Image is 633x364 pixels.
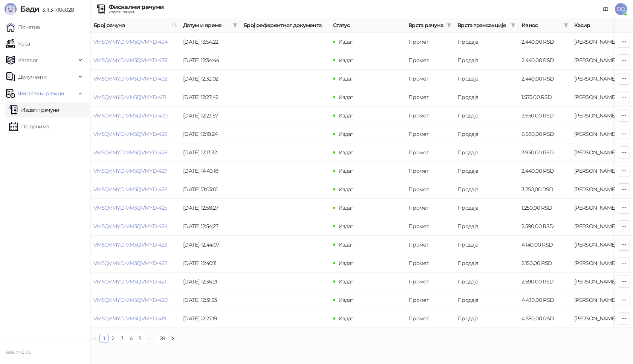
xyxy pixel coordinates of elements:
td: VM5QVMYD-VM5QVMYD-430 [90,107,180,125]
li: 5 [136,334,145,343]
span: Врста рачуна [408,21,444,29]
span: filter [562,20,570,31]
li: Следећих 5 Страна [145,334,157,343]
td: Продаја [454,236,518,254]
span: Износ [521,21,561,29]
span: Издат [338,38,353,45]
span: Број рачуна [93,21,169,29]
a: VM5QVMYD-VM5QVMYD-422 [93,260,167,267]
td: Промет [405,217,454,236]
td: VM5QVMYD-VM5QVMYD-426 [90,180,180,199]
a: VM5QVMYD-VM5QVMYD-420 [93,297,168,303]
td: Промет [405,33,454,51]
td: Промет [405,143,454,162]
td: Промет [405,254,454,273]
span: Фискални рачуни [18,86,64,101]
td: Промет [405,291,454,309]
td: Промет [405,273,454,291]
td: [DATE] 12:40:11 [180,254,240,273]
td: [DATE] 12:18:24 [180,125,240,143]
span: Бади [20,5,39,14]
a: Издати рачуни [9,102,60,117]
td: Продаја [454,162,518,180]
td: Продаја [454,217,518,236]
td: VM5QVMYD-VM5QVMYD-420 [90,291,180,309]
td: 4.580,00 RSD [518,309,571,328]
td: [DATE] 12:32:02 [180,70,240,88]
td: 4.140,00 RSD [518,236,571,254]
span: right [170,336,175,341]
div: Издати рачуни [109,10,164,14]
button: left [90,334,99,343]
a: По данима [9,119,49,134]
a: 4 [127,334,135,343]
li: 2 [109,334,118,343]
td: 3.250,00 RSD [518,180,571,199]
td: VM5QVMYD-VM5QVMYD-432 [90,70,180,88]
td: Продаја [454,309,518,328]
td: Продаја [454,254,518,273]
td: 3.650,00 RSD [518,107,571,125]
th: Број референтног документа [240,18,330,33]
span: Издат [338,168,353,174]
td: Промет [405,88,454,107]
span: Издат [338,149,353,156]
td: Промет [405,180,454,199]
td: VM5QVMYD-VM5QVMYD-425 [90,199,180,217]
li: 1 [99,334,109,343]
td: 2.590,00 RSD [518,217,571,236]
td: 2.440,00 RSD [518,162,571,180]
span: Датум и време [183,21,230,29]
td: Промет [405,107,454,125]
td: 6.580,00 RSD [518,125,571,143]
a: VM5QVMYD-VM5QVMYD-429 [93,131,168,137]
span: Издат [338,75,353,82]
td: 3.950,00 RSD [518,143,571,162]
td: 2.440,00 RSD [518,70,571,88]
a: VM5QVMYD-VM5QVMYD-421 [93,278,166,285]
td: Промет [405,70,454,88]
td: VM5QVMYD-VM5QVMYD-428 [90,143,180,162]
a: VM5QVMYD-VM5QVMYD-430 [93,112,168,119]
a: VM5QVMYD-VM5QVMYD-428 [93,149,168,156]
a: Каса [6,36,30,51]
td: 4.430,00 RSD [518,291,571,309]
a: VM5QVMYD-VM5QVMYD-424 [93,223,168,230]
span: filter [233,23,237,27]
td: [DATE] 12:31:33 [180,291,240,309]
td: Промет [405,309,454,328]
span: filter [511,23,515,27]
span: filter [447,23,451,27]
td: [DATE] 12:58:27 [180,199,240,217]
td: VM5QVMYD-VM5QVMYD-434 [90,33,180,51]
td: [DATE] 12:13:32 [180,143,240,162]
td: [DATE] 13:54:22 [180,33,240,51]
td: [DATE] 12:34:44 [180,51,240,70]
td: [DATE] 13:03:01 [180,180,240,199]
a: Почетна [6,20,40,35]
th: Статус [330,18,405,33]
td: VM5QVMYD-VM5QVMYD-433 [90,51,180,70]
li: 4 [127,334,136,343]
td: VM5QVMYD-VM5QVMYD-419 [90,309,180,328]
li: Следећа страна [168,334,177,343]
a: VM5QVMYD-VM5QVMYD-432 [93,75,167,82]
th: Врста трансакције [454,18,518,33]
td: [DATE] 12:54:27 [180,217,240,236]
li: Претходна страна [90,334,99,343]
span: ••• [145,334,157,343]
span: Издат [338,112,353,119]
td: Продаја [454,143,518,162]
span: Издат [338,131,353,137]
a: VM5QVMYD-VM5QVMYD-425 [93,204,167,211]
span: Издат [338,241,353,248]
td: Промет [405,125,454,143]
td: Продаја [454,33,518,51]
span: Издат [338,260,353,267]
a: 5 [136,334,144,343]
th: Број рачуна [90,18,180,33]
a: 3 [118,334,126,343]
span: Издат [338,186,353,193]
a: 2 [109,334,117,343]
li: 28 [157,334,168,343]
